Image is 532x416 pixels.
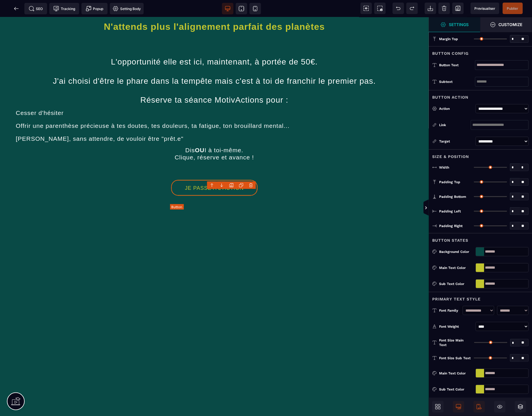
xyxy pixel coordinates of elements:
div: Font Family [439,308,460,313]
div: Button Config [429,46,532,57]
div: Background Color [439,249,473,255]
div: Button Text [439,62,475,68]
span: Mobile Only [473,401,485,413]
span: SEO [29,6,43,11]
span: Hide/Show Block [494,401,506,413]
div: Main Text Color [439,370,473,376]
span: Preview [471,3,499,14]
div: Button Action [429,90,532,101]
b: OU [195,130,205,136]
div: Link [432,122,471,128]
span: Padding Bottom [439,194,466,199]
div: Subtext [439,79,475,85]
span: Screenshot [374,3,386,14]
text: L'opportunité elle est ici, maintenant, à portée de 50€. J'ai choisi d'être le phare dans la temp... [9,38,420,89]
span: Previsualiser [474,6,496,11]
text: [PERSON_NAME], sans attendre, de vouloir être "prêt.e" [14,117,185,127]
strong: Customize [499,22,523,27]
span: Padding Left [439,209,461,214]
div: Sub Text Color [439,386,473,392]
span: Popup [86,6,104,11]
div: Action [439,106,473,112]
div: Main Text Color [439,265,473,271]
span: Setting Body [113,6,141,11]
text: Cesser d'hésiter [14,91,65,101]
div: Primary Text Style [429,292,532,302]
span: Open Style Manager [480,17,532,32]
span: Padding Top [439,180,460,184]
div: Size & Position [429,149,532,160]
span: Font Size Main Text [439,338,472,347]
span: Width [439,165,449,170]
div: Sub Text Color [439,281,473,287]
span: Settings [429,17,480,32]
span: Font Size Sub Text [439,356,471,360]
span: Open Blocks [432,401,444,413]
h1: N'attends plus l'alignement parfait des planètes [9,1,420,18]
div: Target [432,138,473,144]
text: Dis I à toi-même. Clique, réserve et avance ! [9,128,420,145]
span: Tracking [53,6,75,11]
span: Open Layers [515,401,526,413]
text: Offrir une parenthèse précieuse à tes doutes, tes douleurs, ta fatigue, ton brouillard mental... [14,104,291,114]
span: Desktop Only [453,401,464,413]
div: Font Weight [439,324,473,329]
span: Publier [507,6,519,11]
span: View components [360,3,372,14]
strong: Settings [449,22,469,27]
div: Button States [429,233,532,244]
span: Padding Right [439,224,463,228]
button: JE PASSE A L'ACTION [171,163,258,179]
span: Margin Top [439,37,458,41]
